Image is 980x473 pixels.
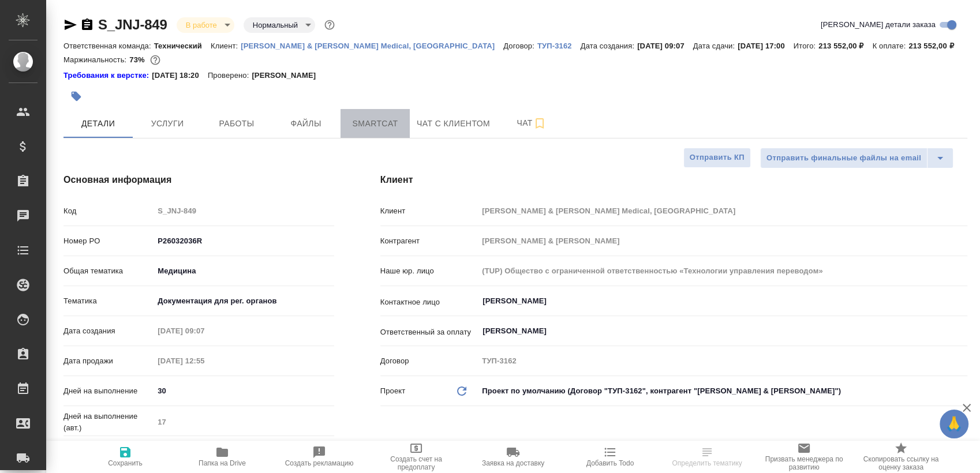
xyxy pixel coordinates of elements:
button: Призвать менеджера по развитию [755,441,852,473]
p: Контактное лицо [380,296,478,308]
button: 🙏 [940,410,968,438]
span: Создать рекламацию [285,459,354,467]
span: Призвать менеджера по развитию [762,455,846,471]
input: Пустое поле [478,202,967,219]
input: Пустое поле [154,414,334,430]
span: Сохранить [108,459,143,467]
button: Заявка на доставку [465,441,562,473]
span: Файлы [278,117,334,131]
a: S_JNJ-849 [98,17,167,32]
input: Пустое поле [478,232,967,249]
button: Скопировать ссылку [80,18,94,32]
span: Детали [70,117,126,131]
button: Open [961,330,963,332]
p: 73% [129,55,147,64]
button: Добавить тэг [63,84,89,109]
p: 213 552,00 ₽ [908,42,962,50]
button: 47800.79 RUB; [148,52,163,67]
p: [DATE] 09:07 [637,42,693,50]
p: Тематика [63,295,154,307]
button: Отправить КП [683,148,751,168]
div: В работе [177,17,234,33]
span: Smartcat [347,117,403,131]
p: Проект [380,385,406,397]
p: Технический [154,42,211,50]
p: Договор: [503,42,537,50]
div: Документация для рег. органов [154,291,334,311]
p: Дней на выполнение (авт.) [63,411,154,434]
span: Создать счет на предоплату [375,455,458,471]
span: Добавить Todo [586,459,634,467]
span: [PERSON_NAME] детали заказа [821,19,936,31]
span: Услуги [140,117,195,131]
p: [PERSON_NAME] [252,70,324,81]
span: Чат [504,116,559,130]
input: ✎ Введи что-нибудь [154,382,334,399]
span: Работы [209,117,264,131]
span: Скопировать ссылку на оценку заказа [859,455,942,471]
button: Отправить финальные файлы на email [760,148,927,168]
input: ✎ Введи что-нибудь [154,232,334,249]
p: Контрагент [380,235,478,247]
div: В работе [244,17,315,33]
p: [DATE] 17:00 [738,42,794,50]
p: Ответственный за оплату [380,326,478,338]
p: Ответственная команда: [63,42,154,50]
button: Создать рекламацию [271,441,368,473]
p: Клиент: [211,42,241,50]
button: Папка на Drive [174,441,271,473]
p: Клиент [380,205,478,217]
button: Open [961,300,963,302]
span: 🙏 [944,412,964,436]
h4: Клиент [380,173,967,187]
input: Пустое поле [478,352,967,369]
button: Скопировать ссылку для ЯМессенджера [63,18,77,32]
p: Дата продажи [63,355,154,367]
div: Медицина [154,261,334,281]
svg: Подписаться [533,117,547,130]
input: Пустое поле [154,322,255,339]
p: Код [63,205,154,217]
p: К оплате: [872,42,908,50]
p: ТУП-3162 [537,42,581,50]
p: Итого: [794,42,818,50]
span: Папка на Drive [199,459,246,467]
button: Скопировать ссылку на оценку заказа [852,441,949,473]
button: Сохранить [77,441,174,473]
p: Номер PO [63,235,154,247]
h4: Основная информация [63,173,334,187]
button: Создать счет на предоплату [368,441,465,473]
button: В работе [182,20,220,30]
div: Нажми, чтобы открыть папку с инструкцией [63,70,152,81]
div: Проект по умолчанию (Договор "ТУП-3162", контрагент "[PERSON_NAME] & [PERSON_NAME]") [478,381,967,401]
p: Общая тематика [63,265,154,277]
span: Отправить финальные файлы на email [766,152,921,165]
p: Договор [380,355,478,367]
input: Пустое поле [154,202,334,219]
p: [PERSON_NAME] & [PERSON_NAME] Medical, [GEOGRAPHIC_DATA] [241,42,503,50]
a: Требования к верстке: [63,70,152,81]
p: 213 552,00 ₽ [818,42,872,50]
button: Определить тематику [659,441,755,473]
input: Пустое поле [154,352,255,369]
p: Маржинальность: [63,55,129,64]
span: Заявка на доставку [482,459,544,467]
p: Дата создания [63,325,154,337]
button: Доп статусы указывают на важность/срочность заказа [322,17,337,32]
button: Добавить Todo [562,441,659,473]
a: ТУП-3162 [537,40,581,50]
span: Отправить КП [690,151,745,164]
p: Дата сдачи: [693,42,738,50]
span: Чат с клиентом [417,117,490,131]
p: [DATE] 18:20 [152,70,208,81]
p: Проверено: [208,70,252,81]
button: Нормальный [249,20,301,30]
a: [PERSON_NAME] & [PERSON_NAME] Medical, [GEOGRAPHIC_DATA] [241,40,503,50]
div: split button [760,148,953,168]
span: Определить тематику [672,459,742,467]
p: Дата создания: [581,42,637,50]
p: Наше юр. лицо [380,265,478,277]
input: Пустое поле [478,262,967,279]
p: Дней на выполнение [63,385,154,397]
